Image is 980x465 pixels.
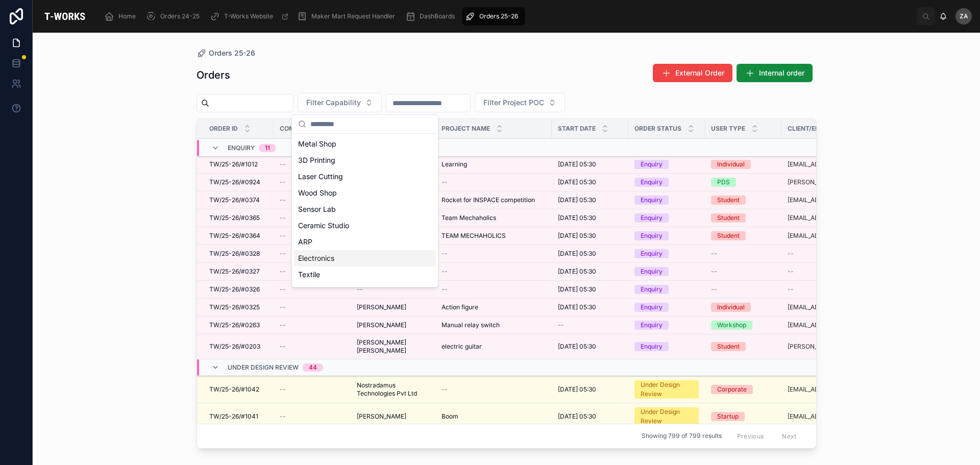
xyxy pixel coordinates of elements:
span: -- [357,285,363,293]
span: [DATE] 05:30 [558,178,596,186]
div: Corporate [717,385,747,394]
a: [EMAIL_ADDRESS][DOMAIN_NAME] [788,232,877,240]
a: Boom [442,412,546,421]
a: -- [442,178,546,186]
a: [PERSON_NAME] [357,321,429,329]
span: TW/25-26/#1041 [209,412,258,421]
div: Enquiry [641,249,663,258]
span: Under Design Review [228,363,299,372]
a: PDS [711,178,775,187]
span: Manual relay switch [442,321,500,329]
div: scrollable content [97,5,917,28]
a: Enquiry [634,342,699,351]
div: 3D Printing [294,152,436,168]
a: TW/25-26/#0924 [209,178,267,186]
span: -- [280,303,286,311]
a: DashBoards [402,7,462,26]
a: -- [711,267,775,276]
span: TW/25-26/#1012 [209,160,258,168]
div: Enquiry [641,321,663,330]
span: TW/25-26/#1042 [209,385,259,394]
span: Action figure [442,303,478,311]
a: [EMAIL_ADDRESS][DOMAIN_NAME] [788,160,877,168]
span: [DATE] 05:30 [558,196,596,204]
a: Action figure [442,303,546,311]
a: -- [442,267,546,276]
span: -- [280,342,286,351]
span: [DATE] 05:30 [558,303,596,311]
a: -- [280,342,345,351]
a: TW/25-26/#1012 [209,160,267,168]
span: [PERSON_NAME] [357,412,406,421]
span: -- [280,160,286,168]
a: [EMAIL_ADDRESS][DOMAIN_NAME] [788,385,877,394]
a: [DATE] 05:30 [558,267,622,276]
a: Manual relay switch [442,321,546,329]
div: Enquiry [641,342,663,351]
a: [PERSON_NAME][EMAIL_ADDRESS][DOMAIN_NAME] [788,178,877,186]
span: -- [280,385,286,394]
span: electric guitar [442,342,482,351]
a: -- [788,250,877,258]
a: Student [711,213,775,223]
span: [DATE] 05:30 [558,267,596,276]
span: -- [788,267,794,276]
span: -- [280,267,286,276]
span: [DATE] 05:30 [558,342,596,351]
div: Metal Shop [294,136,436,152]
span: Project Name [442,125,490,133]
span: [DATE] 05:30 [558,412,596,421]
a: Enquiry [634,178,699,187]
span: Enquiry [228,144,255,152]
span: TW/25-26/#0924 [209,178,260,186]
a: Enquiry [634,321,699,330]
span: Orders 24-25 [160,12,200,20]
a: Individual [711,160,775,169]
a: -- [280,303,345,311]
div: Wood Shop [294,185,436,201]
div: Student [717,213,740,223]
a: -- [280,232,345,240]
span: Orders 25-26 [209,48,255,58]
a: Individual [711,303,775,312]
span: Internal order [759,68,804,78]
button: External Order [653,64,732,82]
a: TW/25-26/#0365 [209,214,267,222]
a: -- [442,250,546,258]
a: TW/25-26/#0203 [209,342,267,351]
a: -- [280,267,345,276]
a: Enquiry [634,231,699,240]
a: [EMAIL_ADDRESS][DOMAIN_NAME] [788,321,877,329]
a: -- [711,285,775,293]
span: TEAM MECHAHOLICS [442,232,506,240]
span: TW/25-26/#0374 [209,196,260,204]
a: -- [280,178,345,186]
a: Enquiry [634,160,699,169]
a: Enquiry [634,213,699,223]
span: [DATE] 05:30 [558,232,596,240]
a: Nostradamus Technologies Pvt Ltd [357,381,429,398]
a: Workshop [711,321,775,330]
span: Za [960,12,968,20]
a: [EMAIL_ADDRESS][DOMAIN_NAME] [788,412,877,421]
a: TW/25-26/#0327 [209,267,267,276]
a: [PERSON_NAME] [PERSON_NAME] [357,338,429,355]
a: TW/25-26/#0328 [209,250,267,258]
span: -- [711,250,717,258]
a: [EMAIL_ADDRESS][DOMAIN_NAME] [788,196,877,204]
a: T-Works Website [207,7,294,26]
span: -- [788,250,794,258]
div: Workshop [717,321,746,330]
div: Suggestions [292,134,438,287]
a: Enquiry [634,267,699,276]
span: -- [442,385,448,394]
span: TW/25-26/#0364 [209,232,260,240]
span: -- [280,250,286,258]
span: Order ID [209,125,238,133]
span: T-Works Website [224,12,273,20]
a: TW/25-26/#0364 [209,232,267,240]
div: Enquiry [641,195,663,205]
img: App logo [41,8,89,25]
span: TW/25-26/#0203 [209,342,260,351]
